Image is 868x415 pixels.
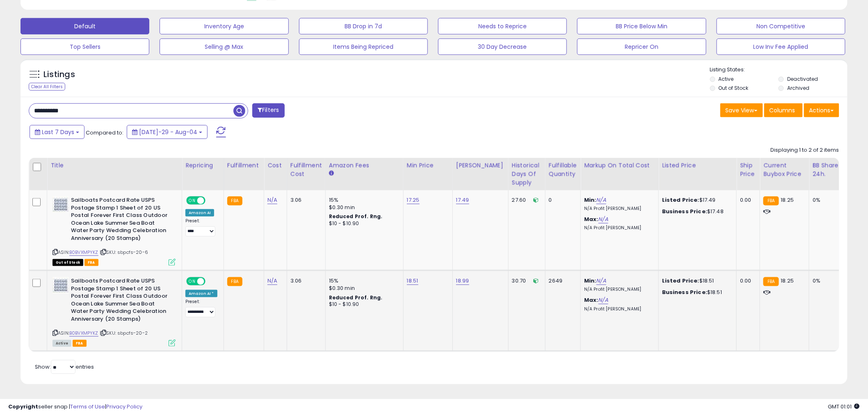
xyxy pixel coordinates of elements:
a: N/A [267,277,277,285]
div: $18.51 [662,277,730,285]
a: 18.99 [456,277,469,285]
b: Reduced Prof. Rng. [329,213,383,220]
img: 51FQBCMEx3L._SL40_.jpg [53,277,69,294]
span: Show: entries [35,363,94,371]
button: 30 Day Decrease [438,39,567,55]
a: Terms of Use [70,403,105,410]
div: Fulfillable Quantity [549,161,577,178]
a: 18.51 [407,277,418,285]
a: Privacy Policy [106,403,142,410]
b: Listed Price: [662,196,699,204]
div: ASIN: [53,277,176,346]
th: The percentage added to the cost of goods (COGS) that forms the calculator for Min & Max prices. [581,158,659,190]
p: N/A Profit [PERSON_NAME] [584,287,652,292]
div: [PERSON_NAME] [456,161,505,170]
div: 15% [329,196,397,204]
div: Listed Price [662,161,733,170]
a: N/A [596,277,606,285]
div: BB Share 24h. [813,161,843,178]
div: Clear All Filters [29,83,65,91]
div: $18.51 [662,289,730,296]
button: Repricer On [577,39,706,55]
label: Archived [787,84,809,91]
button: Items Being Repriced [299,39,428,55]
span: | SKU: sbpcfs-20-6 [100,249,148,255]
span: [DATE]-29 - Aug-04 [139,128,197,136]
a: N/A [598,296,608,304]
div: 3.06 [290,196,319,204]
span: | SKU: sbpcfs-20-2 [100,330,148,336]
span: OFF [204,278,217,285]
h5: Listings [43,69,75,80]
small: FBA [763,196,779,205]
p: N/A Profit [PERSON_NAME] [584,206,652,212]
span: 18.25 [781,277,794,285]
span: Compared to: [86,129,123,137]
small: FBA [227,277,242,286]
button: Filters [252,103,284,118]
div: Current Buybox Price [763,161,806,178]
span: Columns [770,106,795,114]
div: Repricing [185,161,220,170]
div: Fulfillment Cost [290,161,322,178]
a: N/A [598,215,608,223]
span: All listings currently available for purchase on Amazon [53,340,71,347]
span: FBA [85,259,98,266]
div: Historical Days Of Supply [512,161,542,187]
b: Business Price: [662,288,707,296]
div: Amazon AI [185,209,214,217]
div: 30.70 [512,277,539,285]
img: 51FQBCMEx3L._SL40_.jpg [53,196,69,213]
div: ASIN: [53,196,176,265]
div: 0.00 [740,196,754,204]
b: Min: [584,277,596,285]
div: Preset: [185,299,217,317]
b: Listed Price: [662,277,699,285]
div: $0.30 min [329,285,397,292]
span: 18.25 [781,196,794,204]
div: 0% [813,277,840,285]
button: Save View [720,103,763,117]
a: N/A [267,196,277,204]
b: Max: [584,215,598,223]
label: Active [719,75,734,82]
div: $17.48 [662,208,730,215]
small: FBA [227,196,242,205]
div: Amazon AI * [185,290,217,297]
button: BB Drop in 7d [299,18,428,34]
b: Reduced Prof. Rng. [329,294,383,301]
div: seller snap | | [8,403,142,411]
div: $0.30 min [329,204,397,211]
div: Displaying 1 to 2 of 2 items [771,146,839,154]
div: 2649 [549,277,574,285]
label: Deactivated [787,75,818,82]
div: 27.60 [512,196,539,204]
a: B0BVXMPYKZ [69,249,98,256]
div: 15% [329,277,397,285]
div: Min Price [407,161,449,170]
span: OFF [204,197,217,204]
div: Amazon Fees [329,161,400,170]
div: 0% [813,196,840,204]
span: ON [187,197,197,204]
div: Markup on Total Cost [584,161,655,170]
p: N/A Profit [PERSON_NAME] [584,225,652,231]
button: Selling @ Max [160,39,288,55]
div: Title [50,161,178,170]
b: Max: [584,296,598,304]
div: $10 - $10.90 [329,301,397,308]
button: Actions [804,103,839,117]
button: Needs to Reprice [438,18,567,34]
b: Sailboats Postcard Rate USPS Postage Stamp 1 Sheet of 20 US Postal Forever First Class Outdoor Oc... [71,277,171,325]
button: Non Competitive [717,18,845,34]
div: Preset: [185,218,217,237]
button: Inventory Age [160,18,288,34]
span: Last 7 Days [42,128,74,136]
div: 0.00 [740,277,754,285]
strong: Copyright [8,403,38,410]
div: Fulfillment [227,161,260,170]
div: $10 - $10.90 [329,220,397,227]
button: Columns [764,103,803,117]
p: Listing States: [710,66,847,74]
button: BB Price Below Min [577,18,706,34]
